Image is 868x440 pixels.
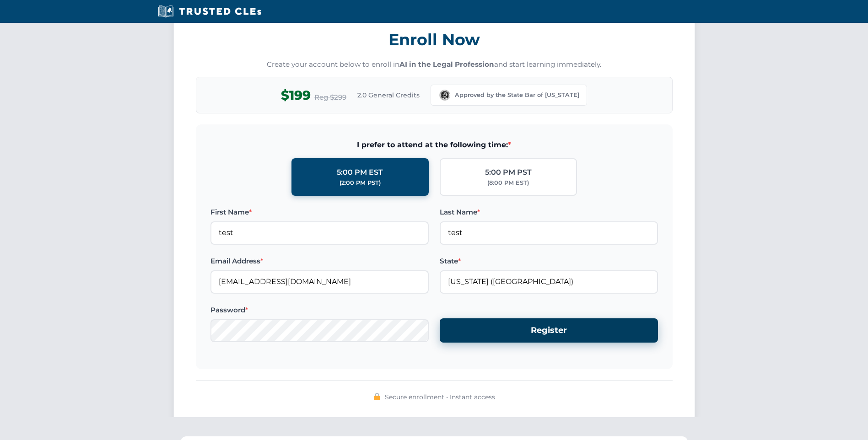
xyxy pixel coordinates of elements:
span: $199 [281,85,311,106]
img: 🔒 [373,393,381,400]
label: Password [210,305,429,316]
input: Washington (WA) [440,270,658,293]
span: Reg $299 [314,92,346,103]
div: (2:00 PM PST) [340,178,381,188]
input: Enter your last name [440,221,658,244]
label: Email Address [210,256,429,267]
input: Enter your first name [210,221,429,244]
img: Trusted CLEs [155,5,264,18]
strong: AI in the Legal Profession [399,60,494,69]
div: 5:00 PM PST [485,166,532,178]
label: State [440,256,658,267]
span: Approved by the State Bar of [US_STATE] [455,91,579,100]
img: Washington Bar [438,89,451,102]
label: First Name [210,207,429,218]
input: Enter your email [210,270,429,293]
span: 2.0 General Credits [357,90,420,100]
span: I prefer to attend at the following time: [210,139,658,151]
label: Last Name [440,207,658,218]
p: Create your account below to enroll in and start learning immediately. [196,59,673,70]
div: (8:00 PM EST) [487,178,529,188]
div: 5:00 PM EST [337,166,383,178]
span: Secure enrollment • Instant access [385,392,495,402]
button: Register [440,318,658,343]
h3: Enroll Now [196,25,673,54]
